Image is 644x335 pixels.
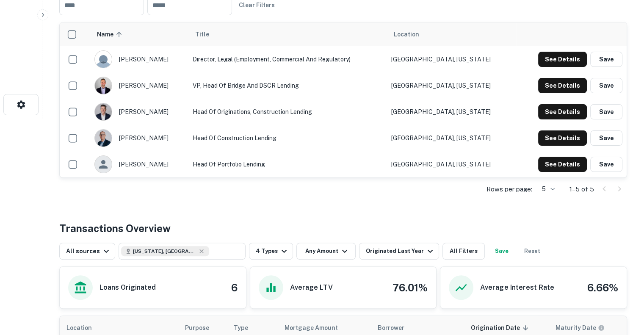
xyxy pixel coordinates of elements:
[188,99,387,125] td: Head of originations, Construction Lending
[394,29,419,39] span: Location
[285,323,349,333] span: Mortgage Amount
[188,72,387,99] td: VP, Head of Bridge and DSCR Lending
[185,323,220,333] span: Purpose
[602,267,644,308] iframe: Chat Widget
[538,130,587,146] button: See Details
[100,282,156,293] h6: Loans Originated
[378,323,404,333] span: Borrower
[486,184,532,194] p: Rows per page:
[536,183,556,195] div: 5
[234,323,248,333] span: Type
[590,130,622,146] button: Save
[590,52,622,67] button: Save
[59,243,115,260] button: All sources
[442,243,485,260] button: All Filters
[392,280,428,295] h4: 76.01%
[556,323,616,332] span: Maturity dates displayed may be estimated. Please contact the lender for the most accurate maturi...
[387,72,516,99] td: [GEOGRAPHIC_DATA], [US_STATE]
[95,130,112,147] img: 1748211055481
[95,51,112,68] img: 9c8pery4andzj6ohjkjp54ma2
[488,243,515,260] button: Save your search to get updates of matches that match your search criteria.
[188,151,387,177] td: Head of Portfolio Lending
[359,243,439,260] button: Originated Last Year
[188,46,387,72] td: Director, Legal (Employment, Commercial and Regulatory)
[60,22,627,177] div: scrollable content
[94,50,185,68] div: [PERSON_NAME]
[94,155,185,173] div: [PERSON_NAME]
[296,243,356,260] button: Any Amount
[590,104,622,119] button: Save
[471,323,531,333] span: Origination Date
[188,22,387,46] th: Title
[94,103,185,121] div: [PERSON_NAME]
[249,243,293,260] button: 4 Types
[556,323,605,332] div: Maturity dates displayed may be estimated. Please contact the lender for the most accurate maturi...
[538,78,587,93] button: See Details
[569,184,594,194] p: 1–5 of 5
[387,151,516,177] td: [GEOGRAPHIC_DATA], [US_STATE]
[231,280,238,295] h4: 6
[133,247,196,255] span: [US_STATE], [GEOGRAPHIC_DATA]
[97,29,124,39] span: Name
[590,157,622,172] button: Save
[290,282,333,293] h6: Average LTV
[556,323,596,332] h6: Maturity Date
[538,104,587,119] button: See Details
[366,246,435,256] div: Originated Last Year
[94,129,185,147] div: [PERSON_NAME]
[59,221,171,236] h4: Transactions Overview
[387,22,516,46] th: Location
[66,246,111,256] div: All sources
[519,243,546,260] button: Reset
[587,280,618,295] h4: 6.66%
[590,78,622,93] button: Save
[538,157,587,172] button: See Details
[188,125,387,151] td: Head of Construction Lending
[480,282,554,293] h6: Average Interest Rate
[66,323,103,333] span: Location
[94,77,185,94] div: [PERSON_NAME]
[95,103,112,120] img: 1751902160420
[195,29,220,39] span: Title
[387,125,516,151] td: [GEOGRAPHIC_DATA], [US_STATE]
[95,77,112,94] img: 1706742058033
[387,46,516,72] td: [GEOGRAPHIC_DATA], [US_STATE]
[538,52,587,67] button: See Details
[90,22,189,46] th: Name
[387,99,516,125] td: [GEOGRAPHIC_DATA], [US_STATE]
